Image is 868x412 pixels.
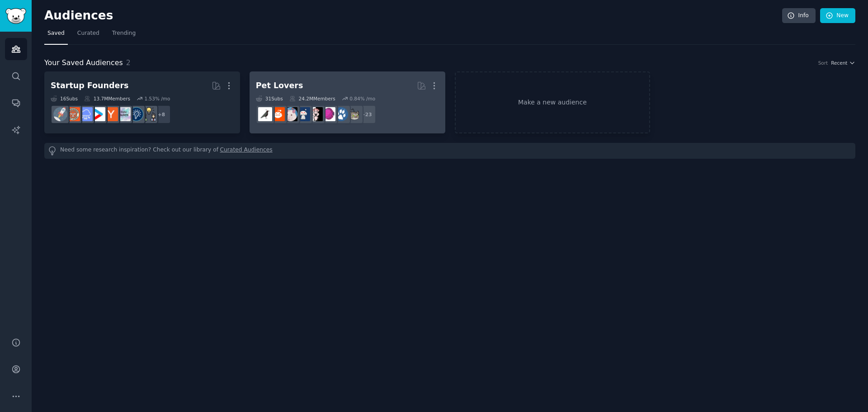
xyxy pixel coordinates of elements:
[77,29,99,38] span: Curated
[104,107,118,121] img: ycombinator
[144,95,170,102] div: 1.53 % /mo
[44,71,240,133] a: Startup Founders16Subs13.7MMembers1.53% /mo+8growmybusinessEntrepreneurshipindiehackersycombinato...
[296,107,310,121] img: dogswithjobs
[44,143,855,159] div: Need some research inspiration? Check out our library of
[112,29,136,38] span: Trending
[283,107,297,121] img: RATS
[258,107,272,121] img: birding
[347,107,361,121] img: cats
[271,107,285,121] img: BeardedDragons
[51,80,128,91] div: Startup Founders
[109,26,139,45] a: Trending
[47,29,65,38] span: Saved
[91,107,105,121] img: startup
[44,26,68,45] a: Saved
[53,107,67,121] img: startups
[256,95,283,102] div: 31 Sub s
[117,107,131,121] img: indiehackers
[831,60,855,66] button: Recent
[250,71,445,133] a: Pet Lovers31Subs24.2MMembers0.84% /mo+23catsdogsAquariumsparrotsdogswithjobsRATSBeardedDragonsbir...
[84,95,130,102] div: 13.7M Members
[357,105,376,124] div: + 23
[79,107,93,121] img: SaaS
[129,107,143,121] img: Entrepreneurship
[44,57,123,69] span: Your Saved Audiences
[126,58,131,67] span: 2
[289,95,335,102] div: 24.2M Members
[44,9,782,23] h2: Audiences
[334,107,348,121] img: dogs
[831,60,847,66] span: Recent
[455,71,651,133] a: Make a new audience
[256,80,303,91] div: Pet Lovers
[349,95,375,102] div: 0.84 % /mo
[220,146,273,156] a: Curated Audiences
[51,95,78,102] div: 16 Sub s
[321,107,335,121] img: Aquariums
[5,8,26,24] img: GummySearch logo
[309,107,323,121] img: parrots
[74,26,103,45] a: Curated
[66,107,80,121] img: EntrepreneurRideAlong
[818,60,828,66] div: Sort
[142,107,156,121] img: growmybusiness
[782,8,816,24] a: Info
[152,105,171,124] div: + 8
[820,8,855,24] a: New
